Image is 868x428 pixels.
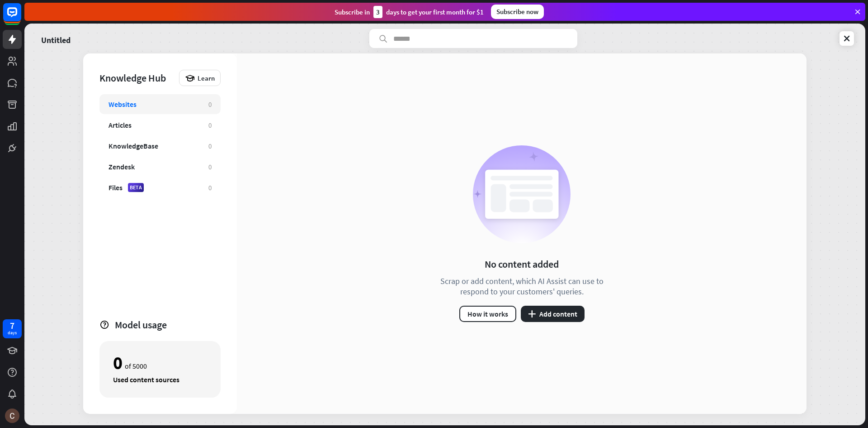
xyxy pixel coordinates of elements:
div: Files [108,183,123,192]
a: 7 days [3,319,22,338]
div: BETA [128,183,144,192]
div: Subscribe in days to get your first month for $1 [335,6,484,18]
div: 0 [208,163,212,171]
div: KnowledgeBase [108,141,158,150]
div: Articles [108,120,132,130]
div: No content added [485,258,559,270]
a: Untitled [41,29,71,48]
div: Used content sources [113,375,207,384]
button: plusAdd content [521,306,585,322]
div: 3 [373,6,382,18]
div: Websites [108,100,137,109]
i: plus [528,310,536,317]
div: Scrap or add content, which AI Assist can use to respond to your customers' queries. [429,276,614,297]
div: 7 [10,322,14,330]
div: days [8,330,17,336]
span: Learn [198,74,215,82]
button: Open LiveChat chat widget [7,4,34,31]
button: How it works [459,306,516,322]
div: Subscribe now [491,5,544,19]
div: Model usage [115,318,221,331]
div: 0 [208,183,212,192]
div: 0 [208,121,212,130]
div: 0 [208,100,212,109]
div: Zendesk [108,162,135,171]
div: 0 [208,142,212,150]
div: 0 [113,355,123,370]
div: Knowledge Hub [99,72,175,84]
div: of 5000 [113,355,207,370]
